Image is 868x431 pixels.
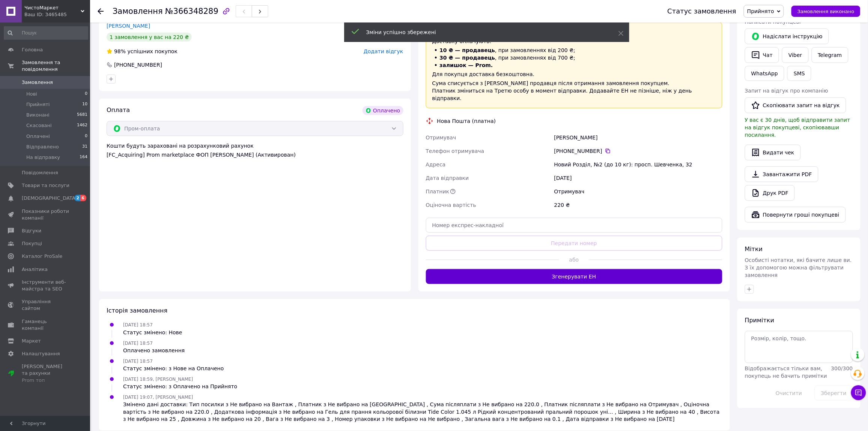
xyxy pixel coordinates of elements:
[24,4,81,11] span: ЧистоМаркет
[75,195,81,201] span: 2
[22,169,58,176] span: Повідомлення
[22,338,41,344] span: Маркет
[812,47,848,63] a: Telegram
[745,97,846,113] button: Скопіювати запит на відгук
[22,363,69,384] span: [PERSON_NAME] та рахунки
[82,144,87,150] span: 31
[432,46,716,54] li: , при замовленнях від 200 ₴;
[831,365,853,371] span: 300 / 300
[366,28,600,36] div: Зміни успішно збережені
[432,79,716,102] div: Сума списується з [PERSON_NAME] продавця після отримання замовлення покупцем. Платник зміниться н...
[107,307,167,314] span: Історія замовлення
[22,79,53,86] span: Замовлення
[426,202,476,208] span: Оціночна вартість
[22,253,62,260] span: Каталог ProSale
[22,318,69,332] span: Гаманець компанії
[80,154,87,161] span: 164
[440,47,495,53] span: 10 ₴ — продавець
[554,147,722,155] div: [PHONE_NUMBER]
[745,47,779,63] button: Чат
[745,88,828,94] span: Запит на відгук про компанію
[22,182,69,189] span: Товари та послуги
[22,46,43,53] span: Головна
[745,28,829,44] button: Надіслати інструкцію
[24,11,90,18] div: Ваш ID: 3465485
[114,48,126,54] span: 98%
[123,329,182,336] div: Статус змінено: Нове
[668,7,737,15] div: Статус замовлення
[26,101,50,108] span: Прийняті
[80,195,86,201] span: 6
[113,7,163,16] span: Замовлення
[77,112,87,118] span: 5681
[26,154,60,161] span: На відправку
[22,195,77,202] span: [DEMOGRAPHIC_DATA]
[22,266,48,273] span: Аналітика
[426,162,446,168] span: Адреса
[432,54,716,61] li: , при замовленнях від 700 ₴;
[553,158,724,171] div: Новий Розділ, №2 (до 10 кг): просп. Шевченка, 32
[26,91,37,97] span: Нові
[22,208,69,221] span: Показники роботи компанії
[26,144,59,150] span: Відправлено
[22,298,69,312] span: Управління сайтом
[123,395,193,400] span: [DATE] 19:07, [PERSON_NAME]
[553,131,724,144] div: [PERSON_NAME]
[426,135,456,141] span: Отримувач
[745,145,801,160] button: Видати чек
[426,148,484,154] span: Телефон отримувача
[22,240,42,247] span: Покупці
[123,377,193,382] span: [DATE] 18:59, [PERSON_NAME]
[107,33,192,42] div: 1 замовлення у вас на 220 ₴
[426,175,469,181] span: Дата відправки
[123,359,153,364] span: [DATE] 18:57
[4,26,88,40] input: Пошук
[85,91,87,97] span: 0
[747,8,774,14] span: Прийнято
[26,112,50,118] span: Виконані
[107,142,403,159] div: Кошти будуть зараховані на розрахунковий рахунок
[22,350,60,357] span: Налаштування
[22,279,69,292] span: Інструменти веб-майстра та SEO
[85,133,87,140] span: 0
[553,171,724,185] div: [DATE]
[745,185,795,201] a: Друк PDF
[107,48,178,55] div: успішних покупок
[745,66,784,81] a: WhatsApp
[113,61,163,69] div: [PHONE_NUMBER]
[77,122,87,129] span: 1462
[745,166,818,182] a: Завантажити PDF
[435,117,498,125] div: Нова Пошта (платна)
[440,55,495,61] span: 30 ₴ — продавець
[797,9,854,14] span: Замовлення виконано
[745,365,827,379] span: Відображається тільки вам, покупець не бачить примітки
[123,401,722,423] div: Змінено дані доставки: Тип посилки з Не вибрано на Вантаж , Платник з Не вибрано на [GEOGRAPHIC_D...
[22,227,41,234] span: Відгуки
[22,377,69,384] div: Prom топ
[165,7,218,16] span: №366348289
[426,189,450,195] span: Платник
[787,66,811,81] button: SMS
[745,19,801,25] span: Написати покупцеві
[745,207,846,223] button: Повернути гроші покупцеві
[745,245,763,253] span: Мітки
[123,322,153,328] span: [DATE] 18:57
[98,7,104,15] div: Повернутися назад
[26,133,50,140] span: Оплачені
[432,70,716,78] div: Для покупця доставка безкоштовна.
[107,106,130,114] span: Оплата
[82,101,87,108] span: 10
[123,341,153,346] span: [DATE] 18:57
[553,198,724,212] div: 220 ₴
[123,347,185,354] div: Оплачено замовлення
[123,365,224,372] div: Статус змінено: з Нове на Оплачено
[363,106,403,115] div: Оплачено
[559,256,589,263] span: або
[553,185,724,198] div: Отримувач
[745,117,850,138] span: У вас є 30 днів, щоб відправити запит на відгук покупцеві, скопіювавши посилання.
[851,385,866,400] button: Чат з покупцем
[26,122,52,129] span: Скасовані
[745,257,852,278] span: Особисті нотатки, які бачите лише ви. З їх допомогою можна фільтрувати замовлення
[107,23,150,29] a: [PERSON_NAME]
[123,383,237,390] div: Статус змінено: з Оплачено на Прийнято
